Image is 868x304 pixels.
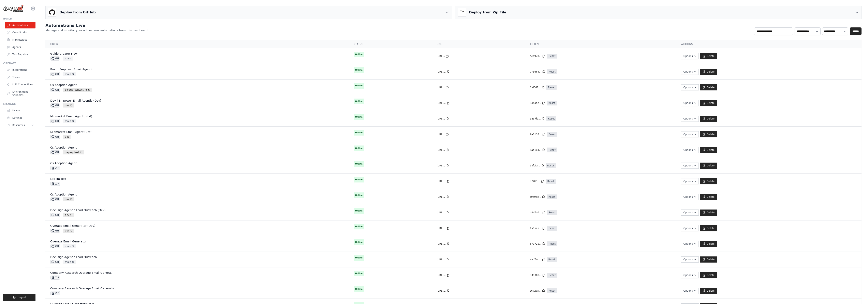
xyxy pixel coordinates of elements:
a: Overage Email Generator [50,240,87,243]
span: Online [354,239,364,245]
button: 1a5fd9... [530,117,545,120]
span: main [63,72,76,76]
span: main [63,244,76,248]
span: GH [50,119,60,123]
span: GH [50,88,60,92]
span: Online [354,208,364,214]
a: Delete [700,225,717,231]
span: Online [354,67,364,73]
button: Options [681,116,698,122]
th: Actions [676,40,862,48]
span: ZIP [50,276,60,280]
span: Online [354,286,364,292]
a: Company Research Overage Email Generator [50,287,115,290]
span: Logout [18,296,26,299]
span: Online [354,224,364,229]
a: Delete [700,194,717,200]
span: Online [354,114,364,120]
span: Online [354,145,364,151]
a: Delete [700,210,717,216]
span: main [63,119,76,123]
button: Logout [3,294,35,301]
a: Cs Adoption Agent [50,83,77,87]
span: Online [354,161,364,167]
button: fb94f1... [530,180,544,183]
span: GH [50,197,60,201]
span: Online [354,130,364,136]
button: Options [681,256,698,263]
span: dev [63,229,74,233]
a: Cs Adoption Agent [50,146,77,149]
span: main [63,56,73,61]
span: GH [50,150,60,154]
a: Reset [547,210,557,215]
button: Options [681,194,698,200]
h3: Deploy from Zip File [469,10,506,15]
a: Reset [547,148,557,152]
button: 544aac... [530,101,545,105]
span: GH [50,213,60,217]
button: Options [681,272,698,278]
button: 9a0138... [530,133,545,136]
span: Online [354,177,364,182]
th: Crew [45,40,349,48]
a: Reset [547,273,557,278]
a: Reset [547,101,557,105]
a: Reset [546,85,557,90]
span: deploy_test [63,150,84,154]
a: Delete [700,69,717,75]
a: Reset [547,194,557,199]
a: Reset [547,226,557,231]
a: Marketplace [5,37,35,43]
a: Litellm Test [50,177,66,180]
span: GH [50,229,60,233]
span: GH [50,244,60,248]
span: Online [354,83,364,89]
a: Reset [547,132,557,137]
span: main [63,260,76,264]
button: a78664... [530,70,545,73]
div: Build [3,17,35,20]
button: Options [681,69,698,75]
button: aad7ac... [530,258,545,261]
a: Automations [5,22,35,28]
div: Operate [3,62,35,65]
span: ZIP [50,166,60,170]
span: eloqua_contact_id [63,88,92,92]
button: Options [681,84,698,90]
a: Settings [5,115,35,121]
span: GH [50,135,60,139]
button: 68fefa... [530,164,544,167]
a: Reset [546,116,557,121]
span: dev [63,103,74,107]
a: Guide Creator Flow [50,52,77,55]
a: Crew Studio [5,29,35,36]
button: aeb97b... [530,54,545,58]
a: Usage [5,107,35,114]
span: GH [50,72,60,76]
span: Online [354,271,364,276]
a: Reset [547,69,557,74]
span: Online [354,192,364,198]
span: GH [50,260,60,264]
a: Delete [700,272,717,278]
a: Integrations [5,67,35,73]
a: Docusign Agentic Lead Outreach (Dev) [50,208,106,212]
span: Online [354,255,364,261]
a: Reset [547,288,557,293]
button: 33100d... [530,274,545,277]
a: Environment Variables [5,89,35,98]
a: Tool Registry [5,51,35,58]
button: 48e7a0... [530,211,545,214]
a: Midmarket Email Agent (Uat) [50,130,91,134]
a: Prod | Empower Email Agentic [50,68,93,71]
span: dev [63,197,74,201]
button: 3ad184... [530,148,545,152]
p: Manage and monitor your active crew automations from this dashboard. [45,28,149,32]
th: Token [525,40,676,48]
button: Options [681,178,698,184]
span: dev [63,213,74,217]
a: Reset [546,179,556,184]
a: Overage Email Generator (Dev) [50,224,95,227]
div: Manage [3,102,35,106]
